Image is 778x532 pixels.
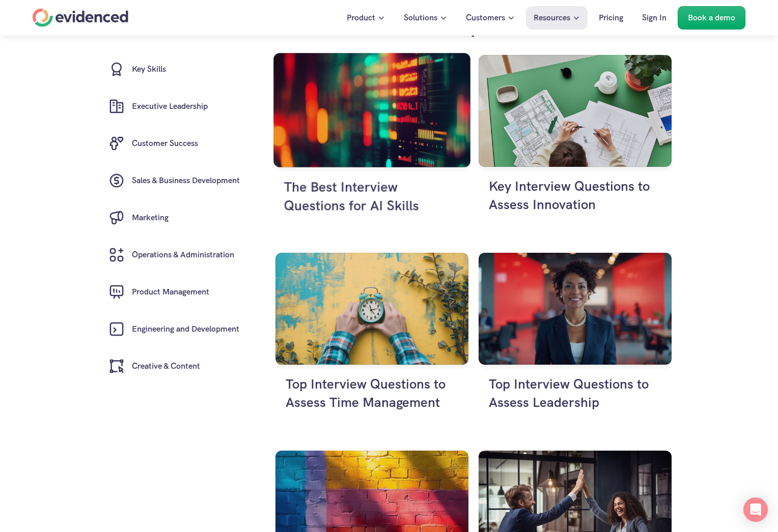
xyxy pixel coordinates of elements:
[132,137,198,151] h6: Customer Success
[132,174,240,188] h6: Sales & Business Development
[99,88,247,125] a: Executive Leadership
[99,311,247,348] a: Engineering and Development
[743,497,768,522] div: Open Intercom Messenger
[275,253,468,365] img: Clock
[286,375,458,412] h4: Top Interview Questions to Assess Time Management
[132,212,169,225] h6: Marketing
[489,375,661,412] h4: Top Interview Questions to Assess Leadership
[99,274,247,311] a: Product Management
[591,6,631,29] a: Pricing
[99,162,247,199] a: Sales & Business Development
[132,286,209,299] h6: Product Management
[534,11,570,24] p: Resources
[479,253,672,365] img: A leader
[273,53,470,167] img: Abstract digital display data
[634,6,674,29] a: Sign In
[33,9,128,27] a: Home
[688,11,735,24] p: Book a demo
[99,199,247,237] a: Marketing
[479,253,672,440] a: A leaderTop Interview Questions to Assess Leadership
[99,51,247,88] a: Key Skills
[132,249,234,262] h6: Operations & Administration
[678,6,745,29] a: Book a demo
[132,63,166,76] h6: Key Skills
[273,53,470,245] a: Abstract digital display dataThe Best Interview Questions for AI Skills
[99,237,247,274] a: Operations & Administration
[132,323,239,336] h6: Engineering and Development
[479,55,672,243] a: An employee innovating on some designsKey Interview Questions to Assess Innovation
[99,348,247,385] a: Creative & Content
[479,55,672,167] img: An employee innovating on some designs
[404,11,437,24] p: Solutions
[284,178,460,215] h4: The Best Interview Questions for AI Skills
[132,360,200,373] h6: Creative & Content
[275,253,468,440] a: ClockTop Interview Questions to Assess Time Management
[99,125,247,162] a: Customer Success
[466,11,505,24] p: Customers
[132,100,208,113] h6: Executive Leadership
[347,11,375,24] p: Product
[642,11,666,24] p: Sign In
[599,11,623,24] p: Pricing
[489,177,661,214] h4: Key Interview Questions to Assess Innovation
